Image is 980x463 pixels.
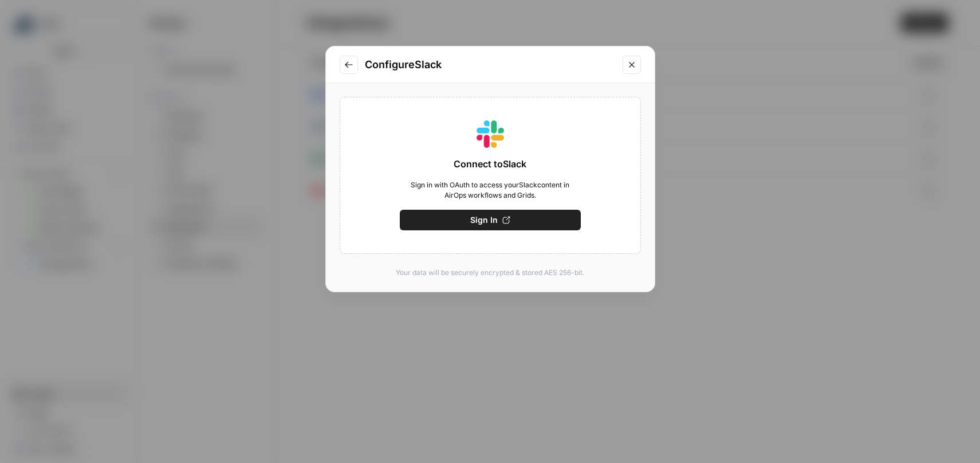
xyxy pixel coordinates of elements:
[470,214,498,226] span: Sign In
[623,56,641,74] button: Close modal
[400,180,581,201] span: Sign in with OAuth to access your Slack content in AirOps workflows and Grids.
[477,120,504,148] img: Slack
[340,268,641,278] p: Your data will be securely encrypted & stored AES 256-bit.
[340,56,358,74] button: Go to previous step
[365,57,616,73] h2: Configure Slack
[400,210,581,230] button: Sign In
[454,157,526,171] span: Connect to Slack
